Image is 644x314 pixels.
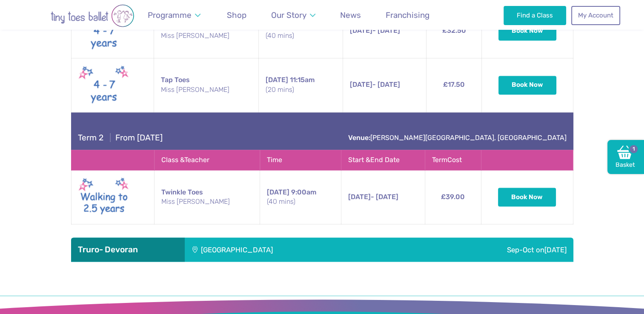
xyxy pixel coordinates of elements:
[227,10,246,20] span: Shop
[78,63,129,107] img: Twirlers & Spinners New (May 2025)
[425,150,481,170] th: Term Cost
[386,10,429,20] span: Franchising
[267,188,289,196] span: [DATE]
[155,150,260,170] th: Class & Teacher
[185,237,404,261] div: [GEOGRAPHIC_DATA]
[161,31,252,40] small: Miss [PERSON_NAME]
[350,80,400,88] span: - [DATE]
[607,140,644,174] a: Basket1
[348,134,370,142] strong: Venue:
[498,22,556,40] button: Book Now
[267,197,334,206] small: (40 mins)
[341,150,425,170] th: Start & End Date
[24,4,160,27] img: tiny toes ballet
[260,170,341,224] td: 9:00am
[223,5,251,25] a: Shop
[154,4,258,58] td: Twirlers & Spinners
[154,58,258,112] td: Tap Toes
[266,31,336,40] small: (40 mins)
[161,197,253,206] small: Miss [PERSON_NAME]
[425,170,481,224] td: £39.00
[498,76,556,94] button: Book Now
[628,144,638,154] span: 1
[258,4,343,58] td: 10:30am
[266,76,288,84] span: [DATE]
[504,6,566,25] a: Find a Class
[78,175,129,219] img: Walking to Twinkle New (May 2025)
[266,85,336,94] small: (20 mins)
[258,58,343,112] td: 11:15am
[348,134,567,142] a: Venue:[PERSON_NAME][GEOGRAPHIC_DATA], [GEOGRAPHIC_DATA]
[78,133,163,143] h4: From [DATE]
[78,133,103,143] span: Term 2
[271,10,306,20] span: Our Story
[144,5,205,25] a: Programme
[106,133,115,143] span: |
[404,237,573,261] div: Sep-Oct on
[350,80,372,88] span: [DATE]
[161,85,252,94] small: Miss [PERSON_NAME]
[571,6,620,25] a: My Account
[544,245,567,254] span: [DATE]
[498,188,556,206] button: Book Now
[155,170,260,224] td: Twinkle Toes
[267,5,319,25] a: Our Story
[382,5,434,25] a: Franchising
[426,4,482,58] td: £32.50
[350,26,400,34] span: - [DATE]
[78,244,178,254] h3: Truro- Devoran
[148,10,192,20] span: Programme
[348,193,371,201] span: [DATE]
[260,150,341,170] th: Time
[426,58,482,112] td: £17.50
[350,26,372,34] span: [DATE]
[348,193,398,201] span: - [DATE]
[78,9,129,53] img: Twirlers & Spinners New (May 2025)
[340,10,361,20] span: News
[336,5,365,25] a: News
